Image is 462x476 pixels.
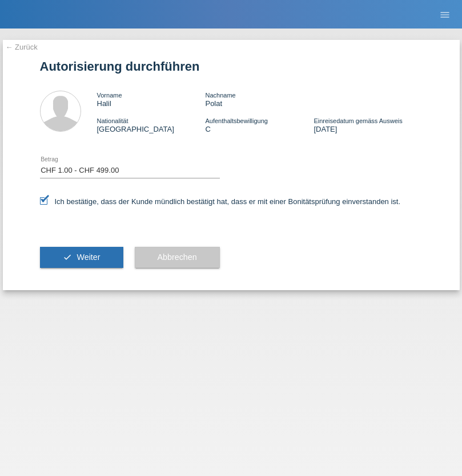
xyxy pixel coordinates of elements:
[314,117,402,124] span: Einreisedatum gemäss Ausweis
[97,116,206,133] div: [GEOGRAPHIC_DATA]
[205,92,235,99] span: Nachname
[40,197,401,206] label: Ich bestätige, dass der Kunde mündlich bestätigt hat, dass er mit einer Bonitätsprüfung einversta...
[40,247,123,268] button: check Weiter
[314,116,422,133] div: [DATE]
[433,11,456,18] a: menu
[6,43,38,51] a: ← Zurück
[135,247,220,268] button: Abbrechen
[97,92,122,99] span: Vorname
[205,91,314,108] div: Polat
[63,253,72,262] i: check
[40,59,423,74] h1: Autorisierung durchführen
[205,117,267,124] span: Aufenthaltsbewilligung
[97,91,206,108] div: Halil
[439,9,451,21] i: menu
[205,116,314,133] div: C
[97,117,128,124] span: Nationalität
[77,253,100,262] span: Weiter
[158,253,197,262] span: Abbrechen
